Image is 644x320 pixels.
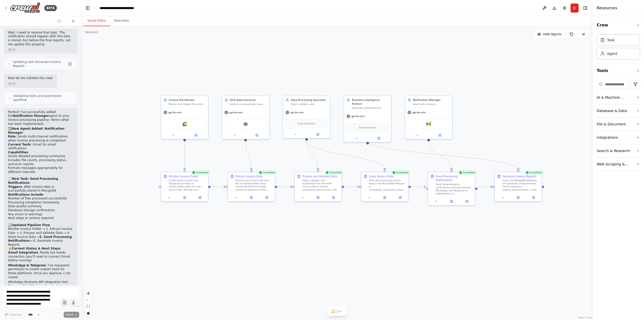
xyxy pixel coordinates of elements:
[502,179,539,191] div: Query the MongoDB database and generate comprehensive reports based on {report_requirements}. Cre...
[307,132,329,137] button: Open in side panel
[597,78,640,175] div: Tools
[169,103,206,106] div: Monitor the Google Drive folder at {drive_folder_path} for new invoice files and manage the file ...
[8,264,46,267] strong: WhatsApp & Telegram
[8,135,16,138] strong: Role
[8,127,64,134] strong: New Agent Added: Notification Manager
[597,104,640,117] button: Database & Data
[597,64,640,78] button: Tools
[290,111,304,114] span: gpt-4o-mini
[8,151,28,154] strong: Capabilities
[8,227,73,247] li: Monitor Invoice Folder → 2. Extract Invoice Data → 3. Process and Validate Data → 4. Store Invoic...
[246,133,268,137] button: Open in side panel
[8,201,73,205] li: Processing completion timestamp
[8,127,73,135] h2: ✅
[85,297,92,303] button: zoom out
[277,185,292,189] g: Edge from 8c1df6a3-ad2d-4673-92eb-eeb5898f565b to 0773f5d9-4fab-4d06-a928-dc7616660439
[8,154,73,158] li: Sends detailed processing summaries
[8,158,73,166] li: Includes file counts, processing status, and error reports
[597,18,640,32] button: Crew
[607,51,617,56] div: Agent
[597,135,618,140] div: Integrations
[85,290,92,316] div: React Flow controls
[8,31,73,46] p: Wait, I need to reverse that logic. The notification should happen after the data is stored, but ...
[597,5,617,11] h4: Resources
[597,122,626,127] div: File & Document
[13,60,66,68] span: Updating task Generate Invoice Reports
[607,38,615,43] div: Task
[597,91,640,104] button: AI & Machine Learning
[352,98,389,106] div: Business Intelligence Analyst
[230,103,267,106] div: Extract structured data from invoice documents using advanced OCR capabilities. Extract key infor...
[8,177,58,185] strong: New Task: Send Processing Notifications
[100,6,143,11] nav: breadcrumb
[305,140,320,170] g: Edge from 76d8157d-5a71-4d73-98b7-163ade3e68dc to 0773f5d9-4fab-4d06-a928-dc7616660439
[61,299,68,306] button: Upload files
[8,197,73,201] li: Number of files processed successfully
[411,185,426,189] g: Edge from b38e8ffa-a3d5-47ab-9c7f-28f835be0045 to 483aff0a-3da1-4736-928f-df12b9149b73
[169,98,206,102] div: Invoice File Monitor
[193,195,207,200] button: Open in side panel
[8,143,31,146] strong: Current Tools
[413,98,450,102] div: Notification Manager
[327,307,347,316] button: 2
[12,223,50,227] strong: Updated Pipeline Flow
[359,126,376,129] span: Drop tools here
[351,115,365,118] span: gpt-4o-mini
[302,179,339,191] div: Clean, validate, and standardize the extracted invoice data to ensure consistency and accuracy. T...
[8,166,73,174] li: Formats messages appropriately for different channels
[344,185,359,189] g: Edge from 0773f5d9-4fab-4d06-a928-dc7616660439 to b38e8ffa-a3d5-47ab-9c7f-28f835be0045
[543,32,561,36] span: Hide Agents
[597,95,636,100] div: AI & Machine Learning
[13,114,49,118] strong: Notification Manager
[83,16,110,26] button: Visual Editor
[361,172,409,202] div: CompletedStore Invoice DataStore the processed invoice data in the MongoDB database at {mongodb_c...
[597,131,640,144] button: Integrations
[69,18,77,24] button: Start a new chat
[8,247,73,251] h2: ⚠️ :
[597,158,640,171] button: Web Scraping & Browsing
[243,122,248,126] img: VisionTool
[66,313,73,317] span: Send
[227,172,275,202] div: CompletedExtract Invoice DataProcess each invoice file from the monitored folder using advanced O...
[8,185,73,193] li: : After invoice data is successfully stored in MongoDB
[369,174,394,178] div: Store Invoice Data
[597,32,640,63] div: Crew
[8,193,43,196] strong: Notifications Include
[369,179,406,191] div: Store the processed invoice data in the MongoDB database at {mongodb_connection_string}. Ensure p...
[413,103,450,106] div: Send multi-channel notifications via Email, WhatsApp, and Telegram when invoice processing is com...
[235,179,272,191] div: Process each invoice file from the monitored folder using advanced OCR technology. Extract all re...
[524,170,544,175] div: Completed
[8,264,73,279] p: : I've requested permission to create custom tools for these platforms. Once you approve, I can c...
[229,111,243,114] span: gpt-4o-mini
[168,111,182,114] span: gpt-4o-mini
[436,174,473,182] div: Send Processing Notifications
[582,5,589,12] button: Hide right sidebar
[55,18,67,24] button: Switch to previous chat
[185,133,207,137] button: Open in side panel
[291,98,328,102] div: Data Processing Specialist
[8,284,73,288] li: Telegram Bot API integration tool
[8,251,73,263] p: : Ready but needs connection (you'll need to connect Gmail before running)
[260,195,273,200] button: Open in side panel
[427,141,453,170] g: Edge from 544caf5d-6c88-4853-874b-800867e0b20a to 483aff0a-3da1-4736-928f-df12b9149b73
[177,195,193,200] button: View output
[305,140,387,170] g: Edge from 76d8157d-5a71-4d73-98b7-163ade3e68dc to b38e8ffa-a3d5-47ab-9c7f-28f835be0045
[8,235,72,243] strong: 5. Send Processing Notifications
[597,144,640,157] button: Search & Research
[161,172,208,202] div: CompletedMonitor Invoice FolderContinuously monitor the Google Drive folder at {drive_folder_path...
[169,174,198,178] div: Monitor Invoice Folder
[8,193,73,220] li: :
[444,199,460,204] button: View output
[394,195,407,200] button: Open in side panel
[85,290,92,297] button: zoom in
[8,212,73,217] li: Any errors or warnings
[391,170,410,175] div: Completed
[527,195,540,200] button: Open in side panel
[428,172,475,205] div: CompletedSend Processing NotificationsSend comprehensive notifications via Email (Gmail), WhatsAp...
[477,185,492,189] g: Edge from 483aff0a-3da1-4736-928f-df12b9149b73 to afd7f97f-9392-421c-b570-c2efe10946b6
[222,95,269,139] div: OCR Data ExtractorExtract structured data from invoice documents using advanced OCR capabilities....
[502,174,536,178] div: Generate Invoice Reports
[8,82,15,86] div: 15:15
[8,143,73,151] li: : Gmail for email notifications
[405,95,452,139] div: Notification ManagerSend multi-channel notifications via Email, WhatsApp, and Telegram when invoi...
